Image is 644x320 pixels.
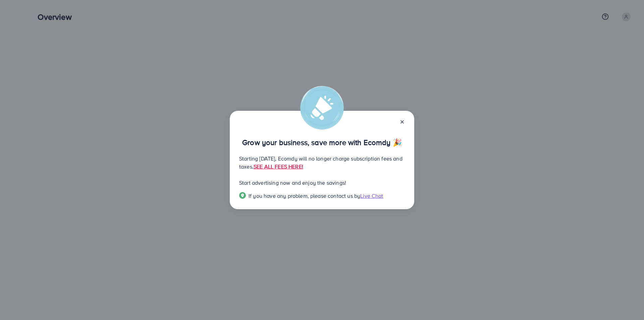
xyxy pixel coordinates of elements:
[254,163,303,170] a: SEE ALL FEES HERE!
[300,86,344,130] img: alert
[239,179,405,187] p: Start advertising now and enjoy the savings!
[239,192,246,199] img: Popup guide
[249,192,360,199] span: If you have any problem, please contact us by
[360,192,383,199] span: Live Chat
[239,154,405,171] p: Starting [DATE], Ecomdy will no longer charge subscription fees and taxes.
[239,138,405,146] p: Grow your business, save more with Ecomdy 🎉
